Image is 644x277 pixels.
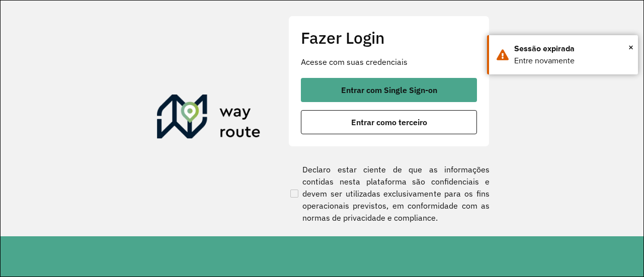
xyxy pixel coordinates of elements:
button: button [301,78,477,102]
h2: Fazer Login [301,28,477,47]
label: Declaro estar ciente de que as informações contidas nesta plataforma são confidenciais e devem se... [288,163,490,224]
div: Sessão expirada [514,43,630,55]
button: Close [628,40,633,55]
span: Entrar como terceiro [351,118,427,126]
p: Acesse com suas credenciais [301,56,477,68]
div: Entre novamente [514,55,630,67]
span: × [628,40,633,55]
img: Roteirizador AmbevTech [157,95,261,143]
button: button [301,110,477,134]
span: Entrar com Single Sign-on [341,86,437,94]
